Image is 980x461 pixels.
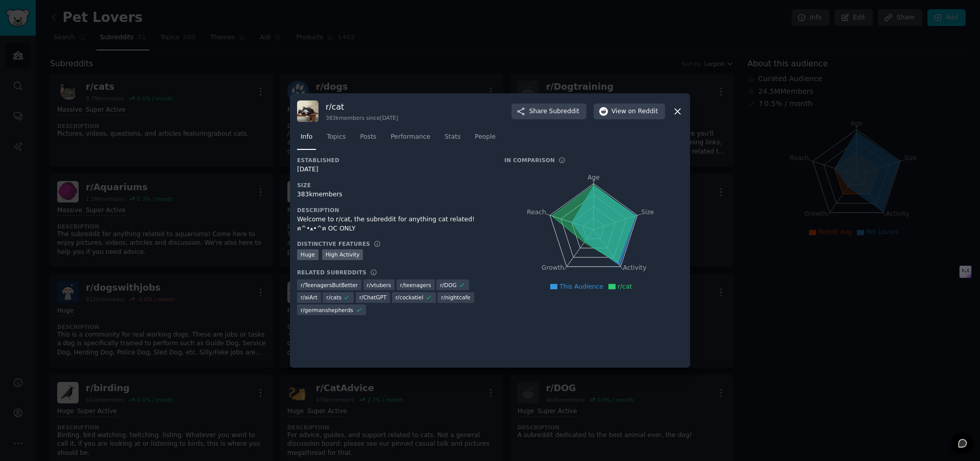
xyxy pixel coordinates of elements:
[297,215,490,233] div: Welcome to r/cat, the subreddit for anything cat related! ฅ^•ﻌ•^ฅ OC ONLY
[529,107,579,116] span: Share
[441,294,470,301] span: r/ nightcafe
[587,174,600,181] tspan: Age
[511,104,586,120] button: ShareSubreddit
[326,114,398,121] div: 383k members since [DATE]
[297,190,490,199] div: 383k members
[618,283,632,290] span: r/cat
[297,207,490,214] h3: Description
[326,294,341,301] span: r/ cats
[387,129,434,150] a: Performance
[441,129,464,150] a: Stats
[301,133,312,142] span: Info
[559,283,603,290] span: This Audience
[297,269,366,276] h3: Related Subreddits
[396,294,424,301] span: r/ cockatiel
[326,101,398,112] h3: r/ cat
[367,281,391,289] span: r/ vtubers
[359,294,386,301] span: r/ ChatGPT
[356,129,380,150] a: Posts
[297,129,316,150] a: Info
[297,249,318,260] div: Huge
[323,129,349,150] a: Topics
[549,107,579,116] span: Subreddit
[527,209,546,216] tspan: Reach
[504,157,555,164] h3: In Comparison
[628,107,658,116] span: on Reddit
[623,265,647,272] tspan: Activity
[445,133,460,142] span: Stats
[301,281,358,289] span: r/ TeenagersButBetter
[400,281,431,289] span: r/ teenagers
[594,104,665,120] button: Viewon Reddit
[390,133,430,142] span: Performance
[641,209,654,216] tspan: Size
[297,100,318,122] img: cat
[440,281,456,289] span: r/ DOG
[297,240,370,247] h3: Distinctive Features
[611,107,658,116] span: View
[322,249,363,260] div: High Activity
[301,294,317,301] span: r/ aiArt
[297,182,490,189] h3: Size
[301,306,353,314] span: r/ germanshepherds
[297,165,490,174] div: [DATE]
[360,133,376,142] span: Posts
[542,265,564,272] tspan: Growth
[475,133,496,142] span: People
[327,133,346,142] span: Topics
[471,129,499,150] a: People
[297,157,490,164] h3: Established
